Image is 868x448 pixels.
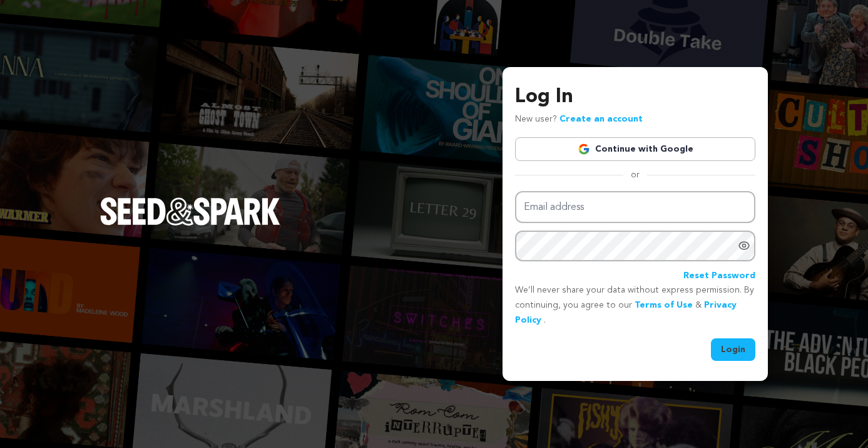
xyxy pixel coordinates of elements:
h3: Log In [515,82,755,112]
a: Privacy Policy [515,301,737,325]
a: Reset Password [683,269,755,284]
input: Email address [515,191,755,223]
a: Show password as plain text. Warning: this will display your password on the screen. [738,239,750,252]
p: We’ll never share your data without express permission. By continuing, you agree to our & . [515,283,755,328]
a: Terms of Use [635,301,693,310]
a: Seed&Spark Homepage [100,197,280,250]
button: Login [711,338,755,361]
p: New user? [515,112,643,127]
span: or [623,169,647,181]
img: Google logo [578,143,590,155]
a: Create an account [559,115,643,123]
img: Seed&Spark Logo [100,197,280,225]
a: Continue with Google [515,137,755,161]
